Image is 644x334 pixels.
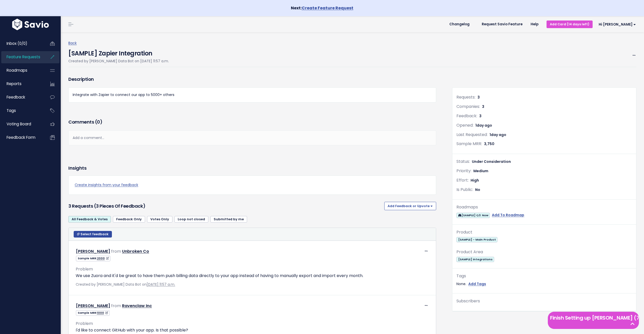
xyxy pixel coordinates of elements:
span: Select feedback [80,232,109,236]
span: from [111,303,121,309]
strong: Next: [291,5,353,11]
span: 3 [477,95,480,100]
span: Under Consideration [472,159,511,164]
span: Hi [PERSON_NAME] [599,23,636,26]
span: Roadmaps [7,68,27,73]
div: Roadmaps [456,204,632,211]
span: Status: [456,159,470,164]
a: All Feedback & Votes [68,216,111,223]
a: Loop not closed [174,216,208,223]
span: Feedback [7,94,25,100]
span: Subscribers [456,298,480,304]
a: 1000 [97,311,108,315]
span: Feature Requests [7,54,40,60]
a: Create insights from your feedback [75,182,430,188]
a: Tags [1,105,42,116]
span: 3 [482,104,484,109]
a: Hi [PERSON_NAME] [593,21,640,28]
a: [DATE] 11:57 a.m. [147,282,175,287]
a: Feedback [1,91,42,103]
span: Requests: [456,94,475,100]
a: Feature Requests [1,51,42,63]
a: Voting Board [1,118,42,130]
span: [SAMPLE] Q3: Now [456,213,490,218]
span: 3,750 [484,141,494,146]
a: Unbroken Co [122,248,149,254]
span: day ago [477,123,492,128]
a: [SAMPLE] Q3: Now [456,212,490,218]
span: 0 [97,119,100,125]
a: Add To Roadmap [492,212,524,218]
h4: [SAMPLE] Zapier Integration [68,46,169,58]
span: day ago [491,132,506,137]
a: Feedback Only [113,216,145,223]
a: Request Savio Feature [478,21,527,28]
span: Effort: [456,177,469,183]
span: [SAMPLE] - Main Product [456,237,497,242]
a: Submitted by me [210,216,247,223]
span: 1 [490,132,506,137]
h3: Insights [68,165,86,172]
span: Problem [76,321,93,326]
a: Feedback form [1,132,42,143]
h3: Comments ( ) [68,119,436,126]
a: Help [527,21,542,28]
h5: Finish Setting up [PERSON_NAME] (7 left) [550,314,637,322]
p: I'd like to connect GitHub with your app. Is that possible? [76,327,429,333]
div: Product Area [456,248,632,256]
a: Inbox (0/0) [1,38,42,49]
a: Create Feature Request [302,5,353,11]
a: [PERSON_NAME] [76,248,110,254]
a: Add Tags [468,281,486,287]
a: 2000 [97,256,109,260]
a: Roadmaps [1,65,42,76]
span: No [475,187,480,192]
span: Last Requested: [456,132,488,137]
span: 1 [475,123,492,128]
span: High [471,178,479,183]
p: We use Zuora and it'd be great to have them push billing data directly to your app instead of hav... [76,273,429,279]
span: from [111,248,121,254]
span: Tags [7,108,16,113]
p: Integrate with Zapier to connect our app to 5000+ others [73,92,432,98]
span: Priority: [456,168,471,174]
a: Add Card (14 days left) [547,21,593,28]
a: Ravenclaw Inc [122,303,152,309]
button: Add Feedback or Upvote [384,202,436,210]
span: Created by [PERSON_NAME] Data Bot on [76,282,175,287]
button: Select feedback [74,231,112,238]
span: Sample MRR: [456,141,482,147]
span: [SAMPLE] Integrations [456,257,494,262]
span: Problem [76,266,93,272]
span: Inbox (0/0) [7,41,27,46]
span: Feedback form [7,135,35,140]
span: Changelog [449,23,470,26]
span: Feedback: [456,113,477,119]
span: Voting Board [7,121,31,127]
a: Votes Only [147,216,172,223]
img: logo-white.9d6f32f41409.svg [11,19,50,30]
span: Reports [7,81,22,86]
span: Created by [PERSON_NAME] Data Bot on [DATE] 11:57 a.m. [68,58,169,64]
div: None. [456,281,632,287]
span: Is Public: [456,187,473,192]
a: [PERSON_NAME] [76,303,110,309]
span: Companies: [456,104,480,109]
div: Product [456,229,632,236]
span: Sample MRR: [76,256,110,261]
div: Add a comment... [68,130,436,145]
h3: Description [68,76,436,83]
h3: 3 Requests (3 pieces of Feedback) [68,203,382,210]
span: Medium [473,168,488,173]
span: Opened: [456,122,473,128]
div: Tags [456,272,632,280]
span: 3 [479,113,481,119]
a: Reports [1,78,42,90]
span: Sample MRR: [76,310,110,316]
a: Back [68,41,77,46]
